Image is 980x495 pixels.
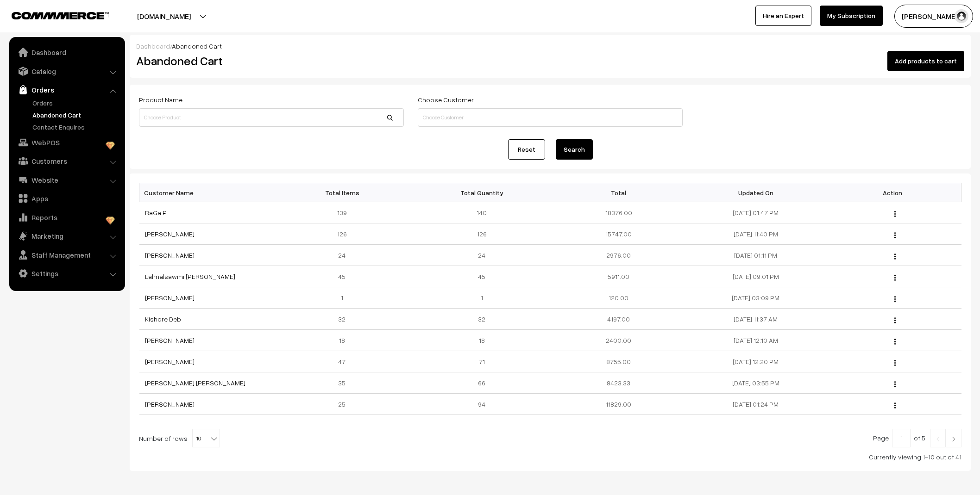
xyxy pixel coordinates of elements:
a: Orders [12,81,122,98]
a: [PERSON_NAME] [145,358,195,365]
a: WebPOS [12,134,122,151]
img: Menu [894,232,896,238]
td: 24 [413,245,550,266]
div: Currently viewing 1-10 out of 41 [139,452,961,462]
a: Reset [508,139,545,160]
td: 120.00 [550,287,687,309]
td: 45 [413,266,550,287]
a: Dashboard [12,44,122,61]
td: 140 [413,202,550,223]
td: [DATE] 09:01 PM [687,266,824,287]
a: [PERSON_NAME] [145,400,195,408]
a: Reports [12,209,122,226]
img: user [955,9,968,23]
td: [DATE] 01:24 PM [687,394,824,415]
img: Menu [894,275,896,281]
td: [DATE] 01:11 PM [687,245,824,266]
td: 2976.00 [550,245,687,266]
th: Action [824,183,961,202]
th: Updated On [687,183,824,202]
img: Left [934,436,942,442]
a: Settings [12,265,122,282]
td: 18 [413,330,550,351]
td: 126 [276,223,413,245]
td: [DATE] 03:55 PM [687,372,824,394]
td: 32 [413,309,550,330]
th: Total Items [276,183,413,202]
td: 1 [413,287,550,309]
img: Right [949,436,958,442]
td: 5911.00 [550,266,687,287]
img: Menu [894,254,896,260]
td: 11829.00 [550,394,687,415]
img: Menu [894,211,896,217]
td: [DATE] 11:37 AM [687,309,824,330]
a: Staff Management [12,247,122,263]
td: 1 [276,287,413,309]
img: Menu [894,317,896,323]
img: Menu [894,296,896,302]
span: Page [873,434,889,442]
td: 139 [276,202,413,223]
td: [DATE] 11:40 PM [687,223,824,245]
img: Menu [894,360,896,366]
a: Hire an Expert [755,6,811,26]
a: COMMMERCE [12,9,93,20]
button: [DOMAIN_NAME] [105,5,223,28]
a: Lalmalsawmi [PERSON_NAME] [145,272,235,280]
td: 47 [276,351,413,372]
td: 18376.00 [550,202,687,223]
td: 25 [276,394,413,415]
a: Marketing [12,228,122,244]
td: 15747.00 [550,223,687,245]
a: [PERSON_NAME] [145,336,195,344]
a: Abandoned Cart [30,110,122,120]
h2: Abandoned Cart [136,54,403,68]
a: Customers [12,153,122,169]
th: Total Quantity [413,183,550,202]
img: Menu [894,339,896,345]
a: My Subscription [820,6,883,26]
label: Choose Customer [418,95,474,105]
td: [DATE] 12:10 AM [687,330,824,351]
td: 8755.00 [550,351,687,372]
td: 126 [413,223,550,245]
img: Menu [894,381,896,387]
td: [DATE] 12:20 PM [687,351,824,372]
span: Abandoned Cart [172,42,222,50]
span: of 5 [914,434,925,442]
a: [PERSON_NAME] [PERSON_NAME] [145,379,245,387]
span: 10 [193,429,220,448]
a: Catalog [12,63,122,80]
td: 4197.00 [550,309,687,330]
a: [PERSON_NAME] [145,251,195,259]
div: / [136,41,964,51]
td: 18 [276,330,413,351]
a: Dashboard [136,42,170,50]
img: COMMMERCE [12,12,109,19]
a: [PERSON_NAME] [145,294,195,302]
th: Total [550,183,687,202]
td: 71 [413,351,550,372]
button: Add products to cart [887,51,964,71]
td: [DATE] 03:09 PM [687,287,824,309]
td: 94 [413,394,550,415]
td: 66 [413,372,550,394]
td: 35 [276,372,413,394]
th: Customer Name [139,183,276,202]
a: Apps [12,190,122,207]
input: Choose Product [139,108,404,127]
input: Choose Customer [418,108,683,127]
button: [PERSON_NAME] [894,5,973,28]
td: 24 [276,245,413,266]
button: Search [556,139,593,160]
td: 32 [276,309,413,330]
a: Kishore Deb [145,315,181,323]
td: 8423.33 [550,372,687,394]
label: Product Name [139,95,182,105]
a: Website [12,172,122,188]
td: 45 [276,266,413,287]
span: Number of rows [139,433,188,443]
a: [PERSON_NAME] [145,230,195,238]
a: Contact Enquires [30,122,122,132]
